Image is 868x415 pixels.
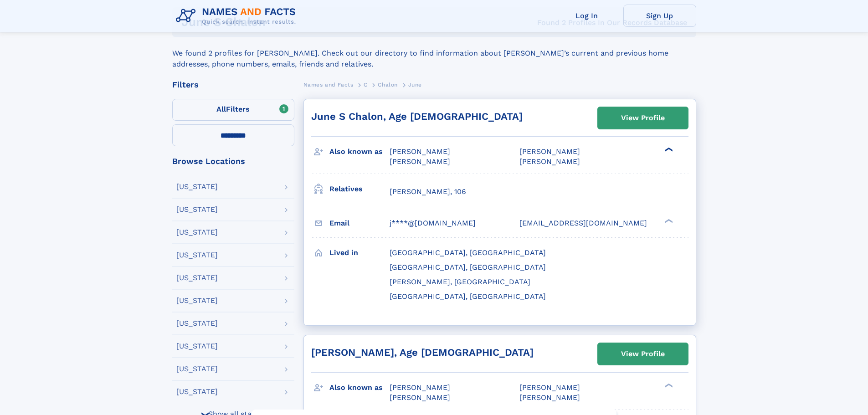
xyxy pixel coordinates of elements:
[378,82,398,88] span: Chalon
[176,274,218,282] div: [US_STATE]
[172,4,303,28] img: Logo Names and Facts
[176,183,218,190] div: [US_STATE]
[176,320,218,327] div: [US_STATE]
[519,383,580,392] span: [PERSON_NAME]
[519,219,647,227] span: [EMAIL_ADDRESS][DOMAIN_NAME]
[519,393,580,402] span: [PERSON_NAME]
[390,292,546,301] span: [GEOGRAPHIC_DATA], [GEOGRAPHIC_DATA]
[621,108,665,128] div: View Profile
[621,343,665,364] div: View Profile
[172,37,696,70] div: We found 2 profiles for [PERSON_NAME]. Check out our directory to find information about [PERSON_...
[303,79,354,90] a: Names and Facts
[390,187,466,197] a: [PERSON_NAME], 106
[519,157,580,166] span: [PERSON_NAME]
[216,105,226,113] span: All
[378,79,398,90] a: Chalon
[329,245,390,261] h3: Lived in
[390,157,450,166] span: [PERSON_NAME]
[390,383,450,392] span: [PERSON_NAME]
[390,147,450,156] span: [PERSON_NAME]
[598,107,688,129] a: View Profile
[176,229,218,236] div: [US_STATE]
[663,383,673,389] div: ❯
[176,343,218,350] div: [US_STATE]
[176,297,218,304] div: [US_STATE]
[311,347,534,358] a: [PERSON_NAME], Age [DEMOGRAPHIC_DATA]
[364,79,368,90] a: C
[172,157,294,165] div: Browse Locations
[364,82,368,88] span: C
[176,251,218,259] div: [US_STATE]
[663,218,673,224] div: ❯
[329,380,390,395] h3: Also known as
[176,206,218,213] div: [US_STATE]
[172,81,294,89] div: Filters
[176,365,218,373] div: [US_STATE]
[390,277,530,286] span: [PERSON_NAME], [GEOGRAPHIC_DATA]
[550,5,623,27] a: Log In
[311,111,523,122] a: June S Chalon, Age [DEMOGRAPHIC_DATA]
[329,181,390,197] h3: Relatives
[390,393,450,402] span: [PERSON_NAME]
[519,147,580,156] span: [PERSON_NAME]
[390,263,546,272] span: [GEOGRAPHIC_DATA], [GEOGRAPHIC_DATA]
[329,215,390,231] h3: Email
[623,5,696,27] a: Sign Up
[176,388,218,395] div: [US_STATE]
[663,147,673,153] div: ❯
[172,99,294,121] label: Filters
[408,82,422,88] span: June
[390,248,546,257] span: [GEOGRAPHIC_DATA], [GEOGRAPHIC_DATA]
[329,144,390,159] h3: Also known as
[598,343,688,365] a: View Profile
